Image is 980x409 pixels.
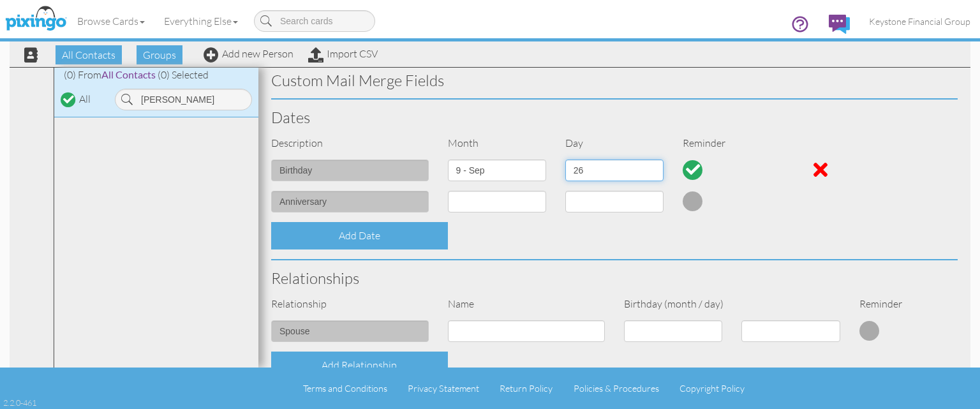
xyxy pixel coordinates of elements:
span: All Contacts [56,45,122,64]
span: Keystone Financial Group [869,16,970,27]
a: Copyright Policy [679,383,745,394]
h3: Relationships [271,270,958,286]
input: Search cards [254,10,375,32]
a: Import CSV [308,47,378,60]
img: comments.svg [829,15,850,34]
div: Name [438,297,615,311]
a: Return Policy [500,383,553,394]
div: Relationship [262,297,438,311]
div: Add Date [271,222,448,249]
h3: Custom Mail Merge Fields [271,72,958,89]
span: All Contacts [101,68,156,80]
div: Month [438,136,556,151]
a: Keystone Financial Group [859,5,980,38]
a: Add new Person [204,47,293,60]
div: Add Relationship [271,352,448,379]
span: (0) Selected [158,68,209,81]
div: (0) From [54,68,258,82]
a: Browse Cards [68,5,154,37]
h3: Dates [271,109,958,126]
input: (e.g. Friend, Daughter) [271,320,429,342]
div: Day [556,136,673,151]
div: Reminder [850,297,909,311]
div: Reminder [673,136,791,151]
a: Everything Else [154,5,248,37]
div: All [79,92,91,107]
div: 2.2.0-461 [3,397,36,408]
a: Terms and Conditions [303,383,387,394]
div: Description [262,136,438,151]
img: pixingo logo [2,3,70,35]
a: Privacy Statement [408,383,479,394]
div: Birthday (month / day) [614,297,850,311]
span: Groups [137,45,182,64]
a: Policies & Procedures [574,383,659,394]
